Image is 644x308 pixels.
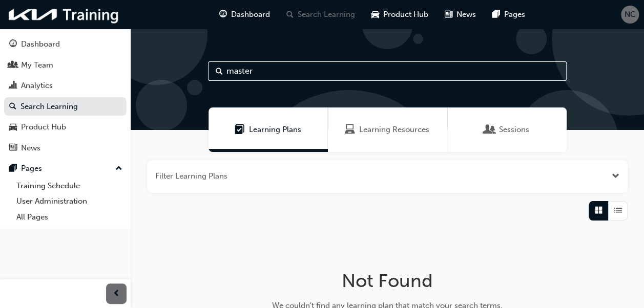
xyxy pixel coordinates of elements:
div: My Team [21,59,53,71]
a: All Pages [12,209,127,225]
span: Learning Plans [249,124,301,136]
input: Search... [208,61,567,81]
span: Search Learning [298,9,355,20]
span: Learning Plans [235,124,245,136]
span: Learning Resources [345,124,355,136]
a: Analytics [4,76,127,95]
span: search-icon [286,8,294,21]
span: guage-icon [219,8,227,21]
span: News [456,9,476,20]
span: NC [625,9,636,20]
a: Training Schedule [12,178,127,194]
span: chart-icon [9,81,17,91]
span: Search [216,65,223,77]
div: Dashboard [21,38,60,50]
span: Dashboard [231,9,270,20]
span: search-icon [9,102,16,112]
div: Pages [21,163,42,174]
button: DashboardMy TeamAnalyticsSearch LearningProduct HubNews [4,33,127,159]
span: guage-icon [9,40,17,49]
a: Dashboard [4,35,127,54]
a: pages-iconPages [484,4,533,25]
a: guage-iconDashboard [211,4,278,25]
a: Product Hub [4,118,127,137]
div: News [21,142,40,154]
span: car-icon [9,123,17,132]
a: News [4,139,127,158]
span: people-icon [9,61,17,70]
img: kia-training [5,4,123,25]
span: Sessions [485,124,495,136]
a: car-iconProduct Hub [363,4,437,25]
span: pages-icon [9,164,17,173]
span: Sessions [499,124,529,136]
button: Open the filter [612,170,619,182]
h1: Not Found [225,270,550,292]
a: Learning PlansLearning Plans [209,107,328,152]
a: SessionsSessions [447,107,567,152]
span: news-icon [445,8,452,21]
div: Product Hub [21,121,66,133]
span: Learning Resources [359,124,429,136]
a: User Administration [12,193,127,209]
a: Search Learning [4,97,127,116]
button: Pages [4,159,127,178]
span: up-icon [115,162,122,175]
span: car-icon [371,8,379,21]
span: Product Hub [383,9,428,20]
span: prev-icon [113,288,120,300]
span: Pages [504,9,525,20]
span: List [614,205,622,216]
a: news-iconNews [437,4,484,25]
span: Grid [595,205,603,216]
div: Analytics [21,80,53,92]
button: NC [621,6,639,24]
span: news-icon [9,144,17,153]
span: pages-icon [492,8,500,21]
a: search-iconSearch Learning [278,4,363,25]
a: My Team [4,56,127,75]
a: Learning ResourcesLearning Resources [328,107,447,152]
